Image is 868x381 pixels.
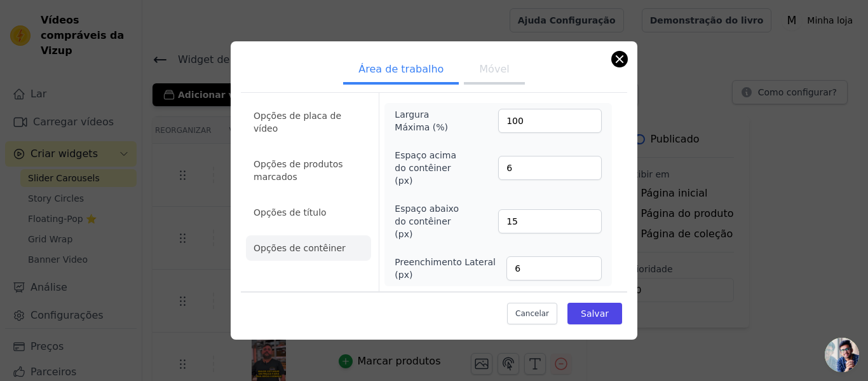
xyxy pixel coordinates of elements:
font: Área de trabalho [358,63,444,75]
font: Opções de produtos marcados [254,159,343,182]
font: Preenchimento Lateral (px) [395,257,496,280]
button: Fechar modal [612,52,627,67]
font: Largura Máxima (%) [395,109,448,132]
font: Salvar [581,308,609,319]
font: Espaço acima do contêiner (px) [395,150,456,186]
font: Móvel [479,63,509,75]
font: Opções de título [254,207,327,218]
font: Opções de placa de vídeo [254,111,341,134]
a: Bate-papo aberto [825,338,859,372]
font: Espaço abaixo do contêiner (px) [395,204,459,239]
font: Opções de contêiner [254,243,346,253]
font: Cancelar [515,309,549,318]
